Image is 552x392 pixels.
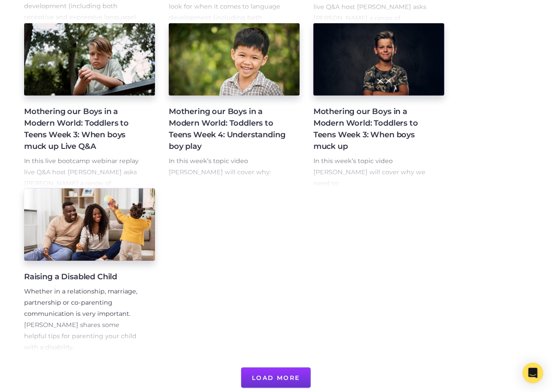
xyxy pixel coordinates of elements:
[24,286,141,353] p: Whether in a relationship, marriage, partnership or co-parenting communication is very important....
[24,106,141,152] h4: Mothering our Boys in a Modern World: Toddlers to Teens Week 3: When boys muck up Live Q&A
[313,23,444,188] a: Mothering our Boys in a Modern World: Toddlers to Teens Week 3: When boys muck up In this week’s ...
[169,106,286,152] h4: Mothering our Boys in a Modern World: Toddlers to Teens Week 4: Understanding boy play
[169,156,286,178] p: In this week’s topic video [PERSON_NAME] will cover why:
[24,188,155,354] a: Raising a Disabled Child Whether in a relationship, marriage, partnership or co-parenting communi...
[181,188,282,211] p: Most boy and girl play is different
[241,367,311,388] button: Load More
[169,23,300,188] a: Mothering our Boys in a Modern World: Toddlers to Teens Week 4: Understanding boy play In this we...
[24,23,155,188] a: Mothering our Boys in a Modern World: Toddlers to Teens Week 3: When boys muck up Live Q&A In thi...
[523,363,543,383] div: Open Intercom Messenger
[313,156,431,189] p: In this week’s topic video [PERSON_NAME] will cover why we need to:
[313,106,431,152] h4: Mothering our Boys in a Modern World: Toddlers to Teens Week 3: When boys muck up
[24,271,141,283] h4: Raising a Disabled Child
[24,156,141,245] p: In this live bootcamp webinar replay live Q&A host [PERSON_NAME] asks [PERSON_NAME] a range of qu...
